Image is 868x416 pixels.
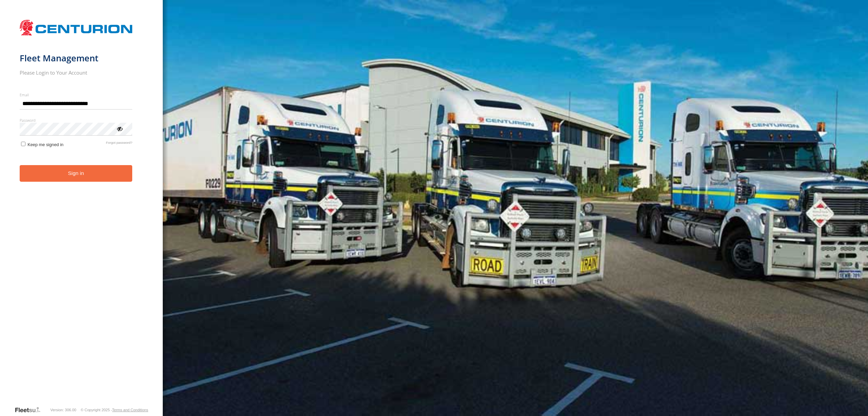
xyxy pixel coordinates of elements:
input: Keep me signed in [21,142,25,146]
a: Terms and Conditions [112,408,148,412]
h2: Please Login to Your Account [20,69,133,76]
div: Version: 306.00 [51,408,76,412]
div: © Copyright 2025 - [81,408,148,412]
button: Sign in [20,165,133,182]
label: Password [20,118,133,123]
img: Centurion Transport [20,19,133,36]
label: Email [20,92,133,97]
div: ViewPassword [116,125,123,132]
a: Forgot password? [106,141,133,147]
form: main [20,16,143,406]
h1: Fleet Management [20,53,133,64]
a: Visit our Website [15,407,46,413]
span: Keep me signed in [27,142,63,147]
